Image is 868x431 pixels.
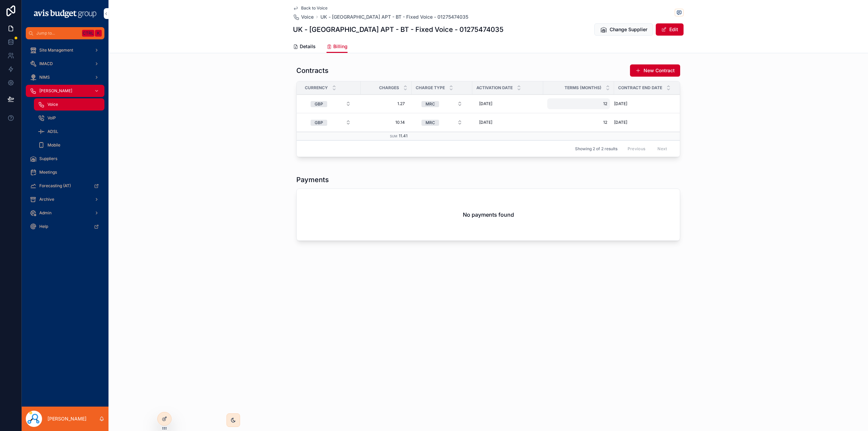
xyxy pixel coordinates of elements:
span: Site Management [39,47,73,53]
span: Contract End Date [618,85,662,91]
a: VoIP [34,112,104,124]
span: Help [39,224,48,229]
span: Admin [39,210,52,216]
span: 11.41 [399,133,408,138]
span: Terms (months) [565,85,601,91]
button: Select Button [416,116,468,129]
span: ADSL [47,129,58,134]
a: IMACD [26,58,104,70]
h1: Payments [296,175,329,184]
span: 12 [550,101,607,106]
span: VoIP [47,115,56,121]
div: MRC [426,120,435,126]
span: Meetings [39,170,57,175]
span: Archive [39,197,54,202]
button: Jump to...CtrlK [26,27,104,39]
a: Suppliers [26,153,104,165]
a: Back to Voice [293,5,328,11]
span: 12 [550,120,607,125]
span: Voice [47,102,58,107]
a: [PERSON_NAME] [26,85,104,97]
button: Select Button [305,116,356,129]
div: MRC [426,101,435,107]
button: New Contract [630,64,680,77]
span: [DATE] [614,101,627,106]
div: GBP [315,120,323,126]
span: Activation date [476,85,513,91]
a: Voice [293,14,314,20]
button: Select Button [416,98,468,110]
h2: No payments found [463,211,514,219]
span: Change Supplier [610,26,647,33]
div: GBP [315,101,323,107]
span: Back to Voice [301,5,328,11]
a: Help [26,220,104,233]
a: Mobile [34,139,104,151]
a: Forecasting (AT) [26,180,104,192]
span: 10.14 [368,120,405,125]
a: Details [293,40,316,54]
span: Forecasting (AT) [39,183,71,189]
span: Ctrl [82,30,94,37]
span: Mobile [47,142,60,148]
span: Billing [333,43,348,50]
a: Voice [34,98,104,111]
span: Charges [379,85,399,91]
span: IMACD [39,61,53,66]
small: Sum [390,134,397,138]
a: ADSL [34,125,104,138]
span: NIMS [39,75,50,80]
button: Edit [656,23,684,36]
div: scrollable content [22,39,108,241]
span: K [96,31,101,36]
span: Showing 2 of 2 results [575,146,617,152]
a: Meetings [26,166,104,178]
button: Select Button [305,98,356,110]
span: Currency [305,85,328,91]
h1: Contracts [296,66,329,75]
span: Suppliers [39,156,57,161]
h1: UK - [GEOGRAPHIC_DATA] APT - BT - Fixed Voice - 01275474035 [293,25,504,34]
a: Site Management [26,44,104,56]
span: Details [300,43,316,50]
span: [DATE] [479,120,492,125]
span: [DATE] [614,120,627,125]
span: 1.27 [368,101,405,106]
a: UK - [GEOGRAPHIC_DATA] APT - BT - Fixed Voice - 01275474035 [320,14,468,20]
a: NIMS [26,71,104,83]
span: Charge type [416,85,445,91]
span: Jump to... [36,31,79,36]
button: Change Supplier [594,23,653,36]
p: [PERSON_NAME] [47,415,86,422]
span: [DATE] [479,101,492,106]
span: [PERSON_NAME] [39,88,72,94]
a: Billing [327,40,348,53]
a: Archive [26,193,104,205]
span: Voice [301,14,314,20]
img: App logo [33,8,98,19]
a: Admin [26,207,104,219]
